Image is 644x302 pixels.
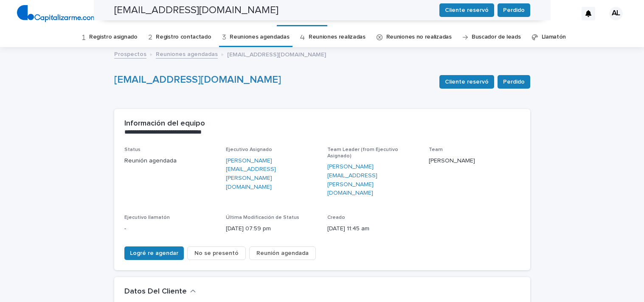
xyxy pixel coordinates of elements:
[156,49,218,59] a: Reuniones agendadas
[114,49,146,59] a: Prospectos
[429,147,443,152] span: Team
[429,157,520,165] p: [PERSON_NAME]
[327,215,345,220] span: Creado
[609,7,623,20] div: AL
[309,27,366,47] a: Reuniones realizadas
[445,78,489,86] span: Cliente reservó
[130,249,178,257] span: Logré re agendar
[124,147,141,152] span: Status
[194,249,239,257] span: No se presentó
[226,157,317,192] a: [PERSON_NAME][EMAIL_ADDRESS][PERSON_NAME][DOMAIN_NAME]
[503,78,525,86] span: Perdido
[187,246,246,260] button: No se presentó
[226,147,272,152] span: Ejecutivo Asignado
[124,119,205,129] h2: Información del equipo
[124,287,187,296] h2: Datos Del Cliente
[256,249,309,257] span: Reunión agendada
[17,5,96,22] img: 4arMvv9wSvmHTHbXwTim
[124,246,184,260] button: Logré re agendar
[327,147,398,158] span: Team Leader (from Ejecutivo Asignado)
[327,162,419,198] a: [PERSON_NAME][EMAIL_ADDRESS][PERSON_NAME][DOMAIN_NAME]
[124,215,170,220] span: Ejecutivo llamatón
[386,27,452,47] a: Reuniones no realizadas
[230,27,289,47] a: Reuniones agendadas
[439,75,494,89] button: Cliente reservó
[124,157,216,165] p: Reunión agendada
[226,224,317,233] p: [DATE] 07:59 pm
[114,75,281,85] a: [EMAIL_ADDRESS][DOMAIN_NAME]
[226,215,299,220] span: Última Modificación de Status
[498,75,530,89] button: Perdido
[124,287,196,296] button: Datos Del Cliente
[227,49,326,59] p: [EMAIL_ADDRESS][DOMAIN_NAME]
[327,224,419,233] p: [DATE] 11:45 am
[124,224,216,233] p: -
[89,27,138,47] a: Registro asignado
[472,27,521,47] a: Buscador de leads
[542,27,566,47] a: Llamatón
[249,246,316,260] button: Reunión agendada
[156,27,211,47] a: Registro contactado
